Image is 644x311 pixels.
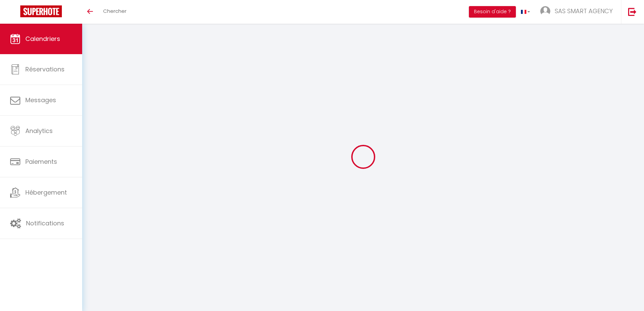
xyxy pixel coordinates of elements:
button: Besoin d'aide ? [469,6,516,18]
img: ... [540,6,550,16]
span: Analytics [25,127,53,135]
span: Calendriers [25,35,60,43]
img: Super Booking [20,5,62,17]
span: Messages [25,96,56,104]
span: SAS SMART AGENCY [555,7,613,15]
span: Paiements [25,157,57,166]
span: Réservations [25,65,65,73]
span: Notifications [26,219,64,227]
img: logout [628,7,637,16]
span: Chercher [103,7,126,15]
span: Hébergement [25,188,67,197]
